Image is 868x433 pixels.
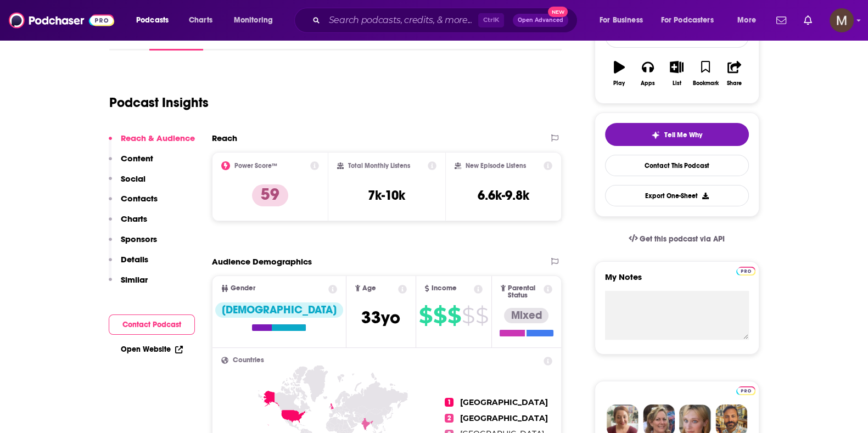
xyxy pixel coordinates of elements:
[727,80,742,87] div: Share
[182,12,219,29] a: Charts
[600,13,643,28] span: For Business
[605,155,749,176] a: Contact This Podcast
[651,131,660,139] img: tell me why sparkle
[640,234,725,244] span: Get this podcast via API
[136,13,169,28] span: Podcasts
[662,54,691,93] button: List
[664,131,702,139] span: Tell Me Why
[121,274,148,285] p: Similar
[121,234,157,244] p: Sponsors
[252,184,288,206] p: 59
[215,302,343,318] div: [DEMOGRAPHIC_DATA]
[605,185,749,206] button: Export One-Sheet
[661,13,714,28] span: For Podcasters
[109,153,153,173] button: Content
[478,13,504,27] span: Ctrl K
[736,265,755,275] a: Pro website
[605,272,749,291] label: My Notes
[128,12,183,29] button: open menu
[9,10,114,31] img: Podchaser - Follow, Share and Rate Podcasts
[109,193,158,213] button: Contacts
[641,80,655,87] div: Apps
[692,80,718,87] div: Bookmark
[109,213,147,234] button: Charts
[231,285,255,292] span: Gender
[447,307,461,324] span: $
[368,187,405,204] h3: 7k-10k
[736,386,755,395] img: Podchaser Pro
[348,162,410,170] h2: Total Monthly Listens
[121,153,153,164] p: Content
[475,307,488,324] span: $
[433,307,446,324] span: $
[691,54,720,93] button: Bookmark
[233,357,264,364] span: Countries
[634,54,662,93] button: Apps
[324,12,478,29] input: Search podcasts, credits, & more...
[466,162,526,170] h2: New Episode Listens
[121,173,145,184] p: Social
[226,12,287,29] button: open menu
[613,80,625,87] div: Play
[518,18,563,23] span: Open Advanced
[419,307,432,324] span: $
[212,256,312,267] h2: Audience Demographics
[592,12,657,29] button: open menu
[504,308,548,323] div: Mixed
[109,274,148,295] button: Similar
[121,254,148,265] p: Details
[736,385,755,395] a: Pro website
[109,254,148,274] button: Details
[445,398,453,407] span: 1
[830,8,854,32] button: Show profile menu
[460,413,548,423] span: [GEOGRAPHIC_DATA]
[772,11,791,30] a: Show notifications dropdown
[234,162,277,170] h2: Power Score™
[673,80,681,87] div: List
[234,13,273,28] span: Monitoring
[620,226,734,252] a: Get this podcast via API
[548,7,568,17] span: New
[460,397,548,407] span: [GEOGRAPHIC_DATA]
[737,13,756,28] span: More
[513,14,568,27] button: Open AdvancedNew
[212,133,237,143] h2: Reach
[362,285,376,292] span: Age
[109,94,209,111] h1: Podcast Insights
[508,285,542,299] span: Parental Status
[109,314,195,335] button: Contact Podcast
[799,11,816,30] a: Show notifications dropdown
[605,123,749,146] button: tell me why sparkleTell Me Why
[109,234,157,254] button: Sponsors
[445,414,453,423] span: 2
[830,8,854,32] span: Logged in as miabeaumont.personal
[121,193,158,204] p: Contacts
[121,345,183,354] a: Open Website
[462,307,474,324] span: $
[654,12,730,29] button: open menu
[432,285,457,292] span: Income
[720,54,748,93] button: Share
[605,54,634,93] button: Play
[830,8,854,32] img: User Profile
[478,187,529,204] h3: 6.6k-9.8k
[189,13,212,28] span: Charts
[305,8,588,33] div: Search podcasts, credits, & more...
[736,267,755,275] img: Podchaser Pro
[730,12,770,29] button: open menu
[121,213,147,224] p: Charts
[109,173,145,194] button: Social
[361,307,400,328] span: 33 yo
[121,133,195,143] p: Reach & Audience
[109,133,195,153] button: Reach & Audience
